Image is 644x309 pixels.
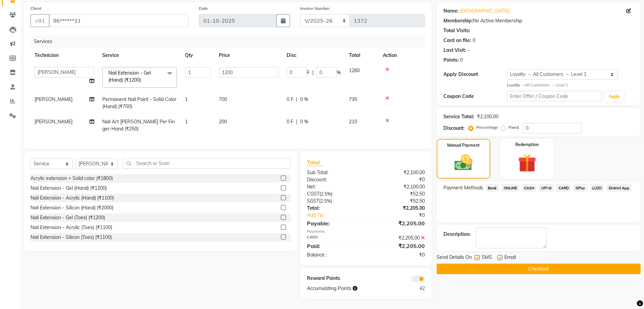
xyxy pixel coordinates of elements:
[574,184,587,192] span: GPay
[302,190,366,198] div: ( )
[321,191,331,197] span: 2.5%
[443,93,507,100] div: Coupon Code
[366,242,430,250] div: ₹2,205.00
[504,254,516,262] span: Email
[302,275,366,282] div: Reward Points
[35,119,72,125] span: [PERSON_NAME]
[283,48,345,63] th: Disc
[539,184,554,192] span: UPI M
[507,91,602,101] input: Enter Offer / Coupon Code
[443,57,459,64] div: Points:
[30,224,112,231] div: Nail Extension - Acrylic (Toes) (₹1100)
[476,124,498,130] label: Percentage
[366,169,430,176] div: ₹2,100.00
[449,152,478,173] img: _cash.svg
[302,212,377,219] a: Add Tip
[366,190,430,198] div: ₹52.50
[300,118,308,125] span: 0 %
[437,264,641,274] button: Checkout
[123,158,291,169] input: Search or Scan
[556,184,571,192] span: CARD
[443,125,464,132] div: Discount:
[468,47,470,54] div: -
[300,96,308,103] span: 0 %
[30,234,112,241] div: Nail Extension - Silicon (Toes) (₹1100)
[366,183,430,190] div: ₹2,100.00
[443,47,466,54] div: Last Visit:
[312,69,314,76] span: |
[30,204,113,211] div: Nail Extension - Silicon (Hand) (₹2000)
[302,234,366,242] div: CARD
[443,184,483,191] span: Payment Methods
[49,14,189,27] input: Search by Name/Mobile/Email/Code
[437,254,472,262] span: Send Details On
[98,48,181,63] th: Service
[30,194,114,202] div: Nail Extension - Acrylic (Hand) (₹1100)
[302,205,366,212] div: Total:
[30,14,49,27] button: +91
[443,113,474,120] div: Service Total:
[30,175,113,182] div: Acrylic extension + Solid color (₹1800)
[366,234,430,242] div: ₹2,205.00
[300,5,330,12] label: Invoice Number
[507,83,525,87] strong: Loyalty →
[307,159,323,166] span: Total
[185,119,188,125] span: 1
[337,69,341,76] span: %
[31,35,430,48] div: Services
[515,142,539,148] label: Redemption
[366,251,430,259] div: ₹0
[102,96,176,109] span: Permanent Nail Paint - Solid Color (Hand) (₹700)
[447,142,480,148] label: Manual Payment
[302,198,366,205] div: ( )
[443,7,459,15] div: Name:
[349,67,360,74] span: 1260
[482,254,492,262] span: SMS
[366,176,430,183] div: ₹0
[215,48,283,63] th: Price
[219,119,227,125] span: 200
[296,96,297,103] span: |
[30,185,107,192] div: Nail Extension - Gel (Hand) (₹1200)
[502,184,519,192] span: ONLINE
[185,96,188,102] span: 1
[486,184,499,192] span: Bank
[30,214,105,221] div: Nail Extension - Gel (Toes) (₹1200)
[287,96,293,103] span: 0 F
[522,184,537,192] span: CASH
[302,242,366,250] div: Paid:
[460,7,509,15] a: [GEOGRAPHIC_DATA]
[443,37,471,44] div: Card on file:
[443,71,507,78] div: Apply Discount
[345,48,379,63] th: Total
[30,5,41,12] label: Client
[512,152,542,175] img: _gift.svg
[508,124,519,130] label: Fixed
[307,198,319,204] span: SGST
[398,285,430,292] div: 42
[443,17,634,24] div: No Active Membership
[307,191,319,197] span: CGST
[477,113,498,120] div: ₹2,100.00
[605,91,624,102] button: Apply
[302,169,366,176] div: Sub Total:
[302,285,398,292] div: Accumulating Points
[443,231,471,238] div: Description:
[302,219,366,227] div: Payable:
[590,184,604,192] span: LUZO
[320,198,331,204] span: 2.5%
[296,118,297,125] span: |
[307,69,310,76] span: F
[507,82,634,88] div: All Customers → Level 1
[199,5,208,12] label: Date
[379,48,425,63] th: Action
[35,96,72,102] span: [PERSON_NAME]
[443,17,473,24] div: Membership:
[219,96,227,102] span: 700
[307,229,425,234] div: Payments
[443,27,470,34] div: Total Visits:
[366,219,430,227] div: ₹2,205.00
[287,118,293,125] span: 0 F
[102,119,175,132] span: Nail Art [PERSON_NAME] Per Finger-Hand (₹250)
[302,183,366,190] div: Net:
